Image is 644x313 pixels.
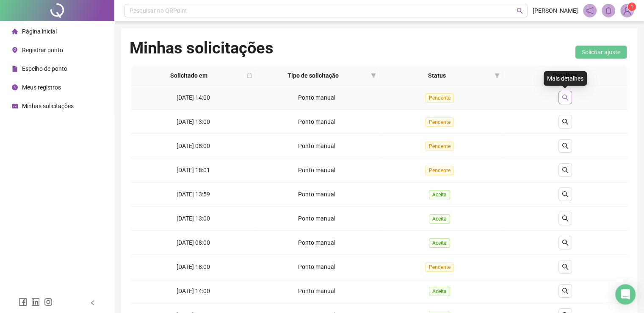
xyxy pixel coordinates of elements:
[425,166,453,175] span: Pendente
[562,118,569,125] span: search
[12,47,18,53] span: environment
[22,65,67,72] span: Espelho de ponto
[562,94,569,101] span: search
[177,167,210,173] span: [DATE] 18:01
[298,191,335,198] span: Ponto manual
[562,263,569,270] span: search
[562,288,569,294] span: search
[31,298,40,306] span: linkedin
[429,190,450,199] span: Aceita
[429,214,450,224] span: Aceita
[298,167,335,173] span: Ponto manual
[12,84,18,90] span: clock-circle
[425,117,453,127] span: Pendente
[562,143,569,149] span: search
[135,71,243,80] span: Solicitado em
[12,28,18,34] span: home
[298,239,335,246] span: Ponto manual
[19,298,27,306] span: facebook
[298,143,335,149] span: Ponto manual
[582,48,620,57] span: Solicitar ajuste
[298,263,335,270] span: Ponto manual
[130,38,274,58] h1: Minhas solicitações
[22,47,63,53] span: Registrar ponto
[177,288,210,294] span: [DATE] 14:00
[90,300,96,306] span: left
[177,239,210,246] span: [DATE] 08:00
[586,7,594,14] span: notification
[22,28,57,35] span: Página inicial
[177,263,210,270] span: [DATE] 18:00
[298,288,335,294] span: Ponto manual
[245,69,254,82] span: calendar
[425,142,453,151] span: Pendente
[425,93,453,103] span: Pendente
[544,71,587,86] div: Mais detalhes
[369,69,378,82] span: filter
[177,215,210,222] span: [DATE] 13:00
[12,66,18,72] span: file
[383,71,492,80] span: Status
[22,103,74,109] span: Minhas solicitações
[493,69,501,82] span: filter
[605,7,612,14] span: bell
[562,191,569,198] span: search
[177,94,210,101] span: [DATE] 14:00
[298,94,335,101] span: Ponto manual
[615,284,636,305] div: Open Intercom Messenger
[630,4,633,10] span: 1
[298,118,335,125] span: Ponto manual
[22,84,61,91] span: Meus registros
[562,167,569,173] span: search
[562,239,569,246] span: search
[247,73,252,78] span: calendar
[371,73,376,78] span: filter
[517,8,523,14] span: search
[177,118,210,125] span: [DATE] 13:00
[503,66,627,86] th: Detalhes
[429,238,450,248] span: Aceita
[533,6,578,15] span: [PERSON_NAME]
[44,298,53,306] span: instagram
[429,287,450,296] span: Aceita
[425,263,453,272] span: Pendente
[621,4,633,17] img: 93075
[12,103,18,109] span: schedule
[177,143,210,149] span: [DATE] 08:00
[495,73,500,78] span: filter
[562,215,569,222] span: search
[575,45,627,59] button: Solicitar ajuste
[627,3,636,11] sup: Atualize o seu contato no menu Meus Dados
[298,215,335,222] span: Ponto manual
[177,191,210,198] span: [DATE] 13:59
[259,71,368,80] span: Tipo de solicitação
